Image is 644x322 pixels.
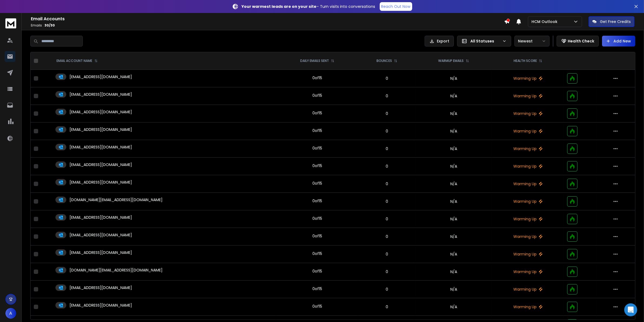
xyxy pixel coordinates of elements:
[312,216,322,221] div: 0 of 15
[381,4,411,9] p: Reach Out Now
[70,92,132,97] p: [EMAIL_ADDRESS][DOMAIN_NAME]
[557,36,599,47] button: Health Check
[415,122,492,140] td: N/A
[312,93,322,98] div: 0 of 15
[57,59,98,63] div: EMAIL ACCOUNT NAME
[415,263,492,281] td: N/A
[362,304,412,310] p: 0
[495,76,561,81] p: Warming Up
[312,268,322,274] div: 0 of 15
[362,76,412,81] p: 0
[70,215,132,220] p: [EMAIL_ADDRESS][DOMAIN_NAME]
[312,110,322,116] div: 0 of 15
[70,232,132,238] p: [EMAIL_ADDRESS][DOMAIN_NAME]
[362,216,412,222] p: 0
[70,127,132,132] p: [EMAIL_ADDRESS][DOMAIN_NAME]
[362,93,412,99] p: 0
[415,140,492,158] td: N/A
[362,234,412,239] p: 0
[438,59,464,63] p: WARMUP EMAILS
[415,298,492,316] td: N/A
[312,181,322,186] div: 0 of 15
[514,36,550,47] button: Newest
[31,23,504,28] p: Emails :
[362,111,412,116] p: 0
[415,228,492,245] td: N/A
[44,23,55,28] span: 30 / 30
[362,251,412,257] p: 0
[31,16,504,22] h1: Email Accounts
[5,18,16,28] img: logo
[470,38,500,44] p: All Statuses
[495,251,561,257] p: Warming Up
[312,198,322,204] div: 0 of 15
[415,158,492,175] td: N/A
[312,128,322,133] div: 0 of 15
[362,287,412,292] p: 0
[495,146,561,151] p: Warming Up
[70,285,132,290] p: [EMAIL_ADDRESS][DOMAIN_NAME]
[415,281,492,298] td: N/A
[600,19,631,24] p: Get Free Credits
[495,128,561,134] p: Warming Up
[70,74,132,79] p: [EMAIL_ADDRESS][DOMAIN_NAME]
[70,250,132,255] p: [EMAIL_ADDRESS][DOMAIN_NAME]
[312,163,322,168] div: 0 of 15
[495,181,561,187] p: Warming Up
[362,164,412,169] p: 0
[495,216,561,222] p: Warming Up
[377,59,392,63] p: BOUNCES
[362,181,412,187] p: 0
[568,38,594,44] p: Health Check
[70,197,163,203] p: [DOMAIN_NAME][EMAIL_ADDRESS][DOMAIN_NAME]
[70,109,132,115] p: [EMAIL_ADDRESS][DOMAIN_NAME]
[70,180,132,185] p: [EMAIL_ADDRESS][DOMAIN_NAME]
[70,144,132,150] p: [EMAIL_ADDRESS][DOMAIN_NAME]
[415,210,492,228] td: N/A
[495,199,561,204] p: Warming Up
[495,269,561,274] p: Warming Up
[70,162,132,167] p: [EMAIL_ADDRESS][DOMAIN_NAME]
[362,146,412,151] p: 0
[5,308,16,319] button: A
[242,4,317,9] strong: Your warmest leads are on your site
[362,199,412,204] p: 0
[312,304,322,309] div: 0 of 15
[425,36,454,47] button: Export
[380,2,412,11] a: Reach Out Now
[70,267,163,273] p: [DOMAIN_NAME][EMAIL_ADDRESS][DOMAIN_NAME]
[624,303,637,316] div: Open Intercom Messenger
[495,111,561,116] p: Warming Up
[495,287,561,292] p: Warming Up
[495,93,561,99] p: Warming Up
[495,234,561,239] p: Warming Up
[415,175,492,193] td: N/A
[362,128,412,134] p: 0
[312,286,322,291] div: 0 of 15
[312,75,322,81] div: 0 of 15
[514,59,537,63] p: HEALTH SCORE
[415,193,492,210] td: N/A
[242,4,375,9] p: – Turn visits into conversations
[415,87,492,105] td: N/A
[415,70,492,87] td: N/A
[589,16,635,27] button: Get Free Credits
[531,19,560,24] p: HCM Outlook
[495,164,561,169] p: Warming Up
[415,245,492,263] td: N/A
[602,36,635,47] button: Add New
[495,304,561,310] p: Warming Up
[312,233,322,239] div: 0 of 15
[415,105,492,122] td: N/A
[362,269,412,274] p: 0
[300,59,329,63] p: DAILY EMAILS SENT
[312,251,322,256] div: 0 of 15
[70,303,132,308] p: [EMAIL_ADDRESS][DOMAIN_NAME]
[312,145,322,151] div: 0 of 15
